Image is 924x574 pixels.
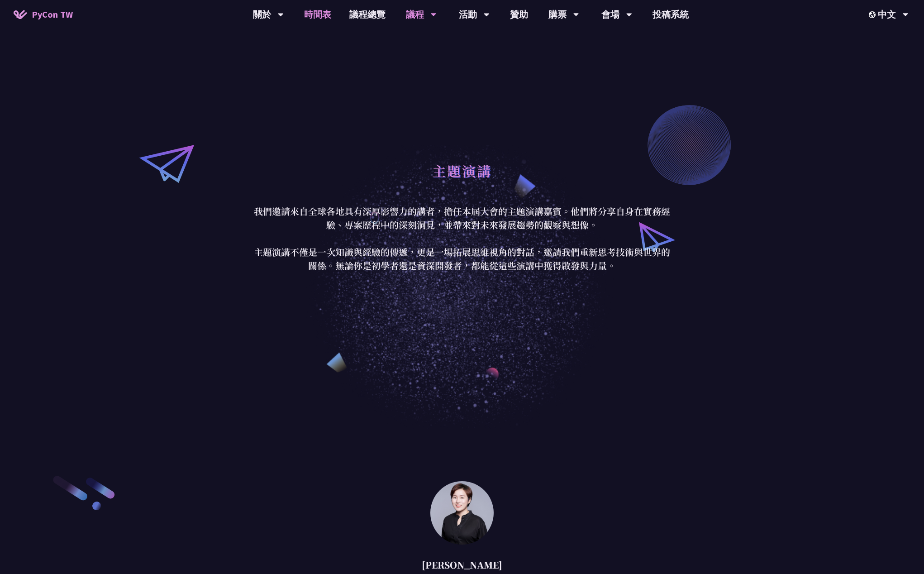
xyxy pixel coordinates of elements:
img: Locale Icon [869,11,878,18]
a: PyCon TW [5,3,82,26]
img: 林滿新 [430,481,494,545]
img: Home icon of PyCon TW 2025 [14,10,27,19]
span: PyCon TW [32,8,73,21]
h1: 主題演講 [432,157,492,184]
p: 我們邀請來自全球各地具有深厚影響力的講者，擔任本屆大會的主題演講嘉賓。他們將分享自身在實務經驗、專案歷程中的深刻洞見，並帶來對未來發展趨勢的觀察與想像。 主題演講不僅是一次知識與經驗的傳遞，更是... [252,205,672,273]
